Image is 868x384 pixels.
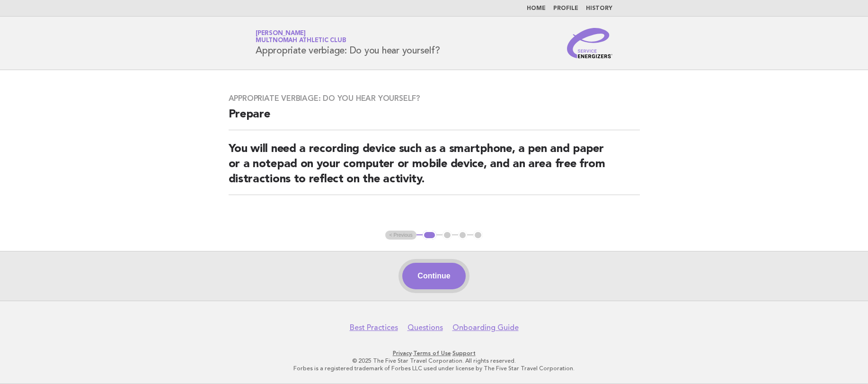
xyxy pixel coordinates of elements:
[229,94,640,103] h3: Appropriate verbiage: Do you hear yourself?
[256,30,346,44] a: [PERSON_NAME]Multnomah Athletic Club
[402,263,465,289] button: Continue
[452,350,476,357] a: Support
[256,31,440,55] h1: Appropriate verbiage: Do you hear yourself?
[229,142,640,195] h2: You will need a recording device such as a smartphone, a pen and paper or a notepad on your compu...
[256,38,346,44] span: Multnomah Athletic Club
[413,350,451,357] a: Terms of Use
[567,28,612,58] img: Service Energizers
[452,323,519,332] a: Onboarding Guide
[350,323,398,332] a: Best Practices
[527,6,546,11] a: Home
[229,107,640,130] h2: Prepare
[423,231,436,240] button: 1
[553,6,578,11] a: Profile
[586,6,612,11] a: History
[144,349,724,357] p: · ·
[144,357,724,365] p: © 2025 The Five Star Travel Corporation. All rights reserved.
[144,365,724,372] p: Forbes is a registered trademark of Forbes LLC used under license by The Five Star Travel Corpora...
[407,323,443,332] a: Questions
[393,350,412,357] a: Privacy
